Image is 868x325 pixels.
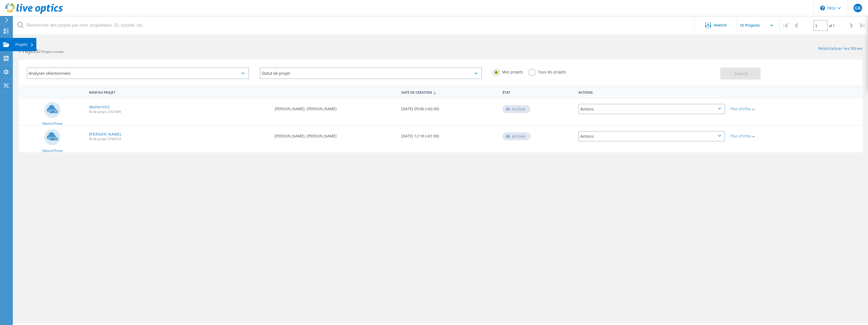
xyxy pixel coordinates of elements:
[818,47,863,51] a: Réinitialiser les filtres
[13,16,695,35] input: Rechercher des projets par nom, propriétaire, ID, société, etc.
[399,126,500,143] div: [DATE] 12:18 (+01:00)
[42,122,63,125] span: Optical Prime
[576,87,728,97] div: Actions
[260,68,482,79] div: Statut de projet
[720,68,761,80] button: Search
[730,134,793,138] div: Plus d'infos
[714,23,727,27] span: Avancé
[500,87,576,97] div: État
[855,6,861,10] span: GB
[399,87,500,97] div: Date de création
[528,69,566,74] label: Tous les projets
[272,126,399,143] div: [PERSON_NAME], [PERSON_NAME]
[857,16,868,35] div: |
[503,132,531,140] div: Archivé
[89,137,269,141] span: ID de projet: 2764724
[503,105,531,113] div: Archivé
[27,68,249,79] div: Analyses sélectionnées
[86,87,272,97] div: Nom du projet
[42,149,63,152] span: Optical Prime
[493,69,523,74] label: Mes projets
[829,23,835,28] span: of 1
[39,49,64,54] span: 2 Projets trouvés
[578,104,725,114] div: Actions
[578,131,725,141] div: Actions
[5,11,63,15] a: Live Optics Dashboard
[820,6,825,10] svg: \n
[730,107,793,111] div: Plus d'infos
[15,43,34,46] div: Projets
[780,16,791,35] div: |
[89,105,110,109] a: Wallerich2
[399,98,500,116] div: [DATE] 09:06 (+02:00)
[734,71,748,77] span: Search
[89,110,269,113] span: ID de projet: 2921449
[89,132,122,136] a: [PERSON_NAME]
[272,98,399,116] div: [PERSON_NAME], [PERSON_NAME]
